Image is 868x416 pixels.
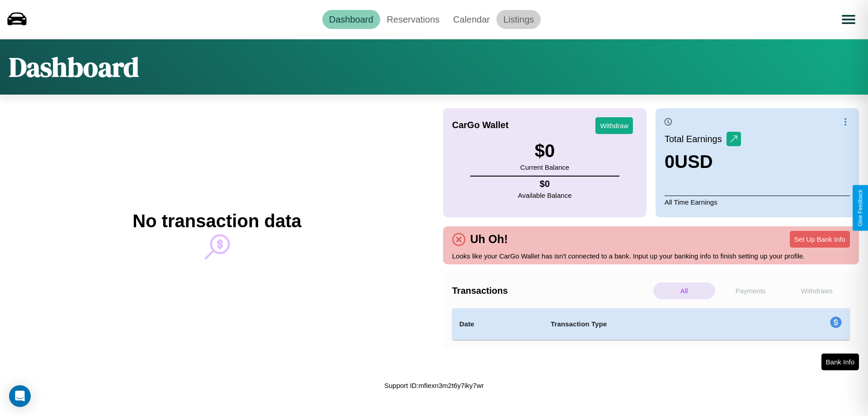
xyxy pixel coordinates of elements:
h4: CarGo Wallet [452,120,509,130]
p: Current Balance [520,161,569,173]
p: All [653,282,715,299]
h4: $ 0 [518,179,572,189]
p: Support ID: mfiexn3m2t6y7iky7wr [384,379,484,392]
button: Withdraw [595,117,633,134]
div: Open Intercom Messenger [9,385,31,407]
p: Withdraws [786,282,848,299]
h3: 0 USD [665,152,741,172]
h1: Dashboard [9,48,139,86]
table: simple table [452,308,850,340]
p: Available Balance [518,189,572,201]
h4: Transaction Type [551,319,756,330]
button: Bank Info [821,354,859,370]
h4: Transactions [452,286,651,296]
h4: Uh Oh! [466,233,512,246]
h2: No transaction data [132,211,301,231]
button: Set Up Bank Info [790,231,850,248]
div: Give Feedback [857,190,863,226]
a: Calendar [446,10,496,29]
p: Payments [720,282,782,299]
a: Listings [496,10,541,29]
h4: Date [459,319,536,330]
button: Open menu [836,7,861,32]
p: Total Earnings [665,131,726,147]
a: Reservations [380,10,447,29]
p: Looks like your CarGo Wallet has isn't connected to a bank. Input up your banking info to finish ... [452,250,850,262]
a: Dashboard [322,10,380,29]
p: All Time Earnings [665,196,850,208]
h3: $ 0 [520,141,569,161]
